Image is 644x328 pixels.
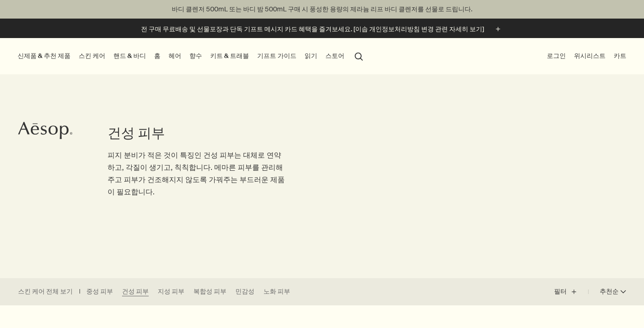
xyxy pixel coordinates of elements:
a: 중성 피부 [86,287,113,296]
a: Aesop [16,119,75,144]
a: 건성 피부 [122,287,149,296]
a: 향수 [188,50,204,62]
button: 신제품 & 추천 제품 [16,50,72,62]
h1: 건성 피부 [108,124,286,142]
a: 위시리스트 [572,50,607,62]
p: 전 구매 무료배송 및 선물포장과 단독 기프트 메시지 카드 혜택을 즐겨보세요. [이솝 개인정보처리방침 변경 관련 자세히 보기] [141,24,484,34]
a: 스킨 케어 [77,50,107,62]
nav: supplementary [545,38,628,74]
a: 복합성 피부 [193,287,226,296]
a: 핸드 & 바디 [112,50,148,62]
a: 기프트 가이드 [255,50,298,62]
button: 로그인 [545,50,568,62]
button: 위시리스트에 담기 [192,311,208,327]
a: 노화 피부 [263,287,290,296]
a: 홈 [152,50,162,62]
a: 키트 & 트래블 [208,50,251,62]
button: 스토어 [324,50,346,62]
a: 헤어 [167,50,183,62]
button: 위시리스트에 담기 [622,311,639,327]
nav: primary [16,38,367,74]
svg: Aesop [18,121,72,140]
button: 위시리스트에 담기 [407,311,423,327]
a: 읽기 [303,50,319,62]
p: 피지 분비가 적은 것이 특징인 건성 피부는 대체로 연약하고, 각질이 생기고, 칙칙합니다. 메마른 피부를 관리해주고 피부가 건조해지지 않도록 가꿔주는 부드러운 제품이 필요합니다. [108,149,286,198]
button: 필터 [554,281,588,303]
button: 추천순 [588,281,626,303]
button: 전 구매 무료배송 및 선물포장과 단독 기프트 메시지 카드 혜택을 즐겨보세요. [이솝 개인정보처리방침 변경 관련 자세히 보기] [141,24,503,34]
a: 스킨 케어 전체 보기 [18,287,73,296]
button: 검색창 열기 [351,47,367,64]
button: 카트 [612,50,628,62]
p: 바디 클렌저 500mL 또는 바디 밤 500mL 구매 시 풍성한 용량의 제라늄 리프 바디 클렌저를 선물로 드립니다. [9,5,635,14]
a: 민감성 [235,287,254,296]
a: 지성 피부 [158,287,184,296]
